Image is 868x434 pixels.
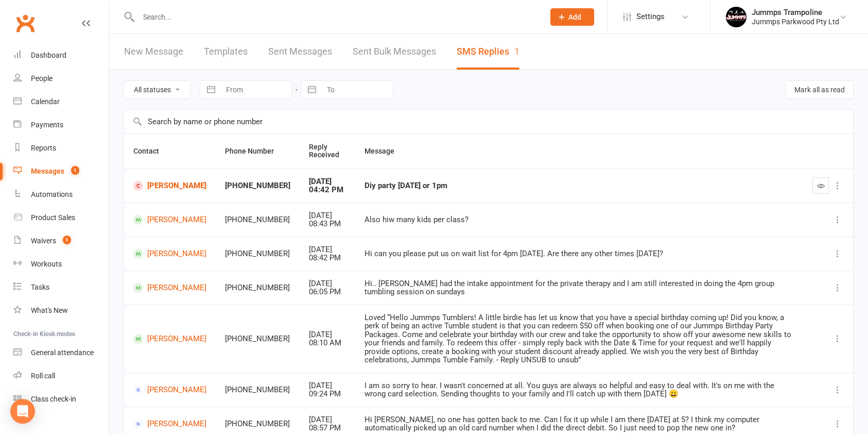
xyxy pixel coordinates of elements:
div: 08:57 PM [309,424,346,432]
div: 09:24 PM [309,390,346,398]
img: thumb_image1698795904.png [726,7,747,27]
a: Class kiosk mode [13,388,109,411]
div: Calendar [31,97,60,106]
div: [PHONE_NUMBER] [225,215,290,224]
button: Mark all as read [786,80,854,99]
div: 08:42 PM [309,254,346,262]
a: New Message [124,34,183,70]
a: Dashboard [13,44,109,67]
a: [PERSON_NAME] [133,283,206,293]
a: Tasks [13,276,109,299]
input: To [321,81,393,98]
a: [PERSON_NAME] [133,181,206,191]
div: Class check-in [31,395,76,403]
div: Open Intercom Messenger [10,399,35,424]
span: 1 [71,166,79,175]
div: Payments [31,121,63,129]
div: Hi can you please put us on wait list for 4pm [DATE]. Are there any other times [DATE]? [364,249,794,258]
div: General attendance [31,348,94,357]
a: General attendance kiosk mode [13,341,109,364]
div: Hi [PERSON_NAME], no one has gotten back to me. Can I fix it up while I am there [DATE] at 5? I t... [364,415,794,432]
a: Reports [13,137,109,160]
div: People [31,74,53,82]
div: What's New [31,306,68,314]
a: [PERSON_NAME] [133,385,206,395]
div: Hi.. [PERSON_NAME] had the intake appointment for the private therapy and I am still interested i... [364,279,794,296]
a: Calendar [13,90,109,113]
a: Clubworx [12,10,38,36]
div: [PHONE_NUMBER] [225,181,290,190]
button: Add [550,8,594,26]
div: Diy party [DATE] or 1pm [364,181,794,190]
div: Messages [31,167,64,175]
div: [DATE] [309,330,346,339]
a: [PERSON_NAME] [133,419,206,429]
div: Reports [31,144,56,152]
th: Contact [124,134,216,169]
div: Tasks [31,283,49,291]
div: [DATE] [309,415,346,424]
a: Sent Messages [268,34,332,70]
a: People [13,67,109,90]
div: [DATE] [309,381,346,390]
a: Automations [13,183,109,206]
input: Search by name or phone number [124,110,853,133]
div: Jummps Trampoline [752,8,839,17]
div: 08:10 AM [309,339,346,347]
div: [PHONE_NUMBER] [225,283,290,292]
input: Search... [135,10,537,24]
a: Workouts [13,253,109,276]
a: What's New [13,299,109,322]
div: [PHONE_NUMBER] [225,386,290,394]
div: Waivers [31,237,56,245]
div: Also hiw many kids per class? [364,215,794,224]
a: Roll call [13,364,109,388]
div: I am so sorry to hear. I wasn't concerned at all. You guys are always so helpful and easy to deal... [364,381,794,398]
a: Templates [204,34,248,70]
div: 08:43 PM [309,220,346,228]
div: Loved “Hello Jummps Tumblers! A little birdie has let us know that you have a special birthday co... [364,313,794,364]
a: Sent Bulk Messages [353,34,436,70]
a: [PERSON_NAME] [133,249,206,259]
div: [DATE] [309,211,346,220]
div: Automations [31,190,73,198]
div: Product Sales [31,213,75,222]
div: [DATE] [309,177,346,186]
div: [DATE] [309,245,346,254]
div: Jummps Parkwood Pty Ltd [752,17,839,26]
div: Dashboard [31,51,66,59]
span: 1 [63,236,71,244]
div: [PHONE_NUMBER] [225,420,290,428]
a: Messages 1 [13,160,109,183]
a: Product Sales [13,206,109,229]
div: 06:05 PM [309,288,346,296]
div: 04:42 PM [309,186,346,194]
div: Workouts [31,260,62,268]
a: SMS Replies1 [457,34,519,70]
th: Phone Number [216,134,300,169]
th: Message [355,134,803,169]
div: 1 [514,46,519,57]
div: [DATE] [309,279,346,288]
input: From [220,81,292,98]
th: Reply Received [300,134,355,169]
a: [PERSON_NAME] [133,215,206,225]
a: Payments [13,113,109,137]
div: Roll call [31,372,55,380]
div: [PHONE_NUMBER] [225,249,290,258]
span: Settings [636,5,665,28]
span: Add [568,13,581,21]
a: [PERSON_NAME] [133,334,206,344]
a: Waivers 1 [13,229,109,253]
div: [PHONE_NUMBER] [225,335,290,343]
